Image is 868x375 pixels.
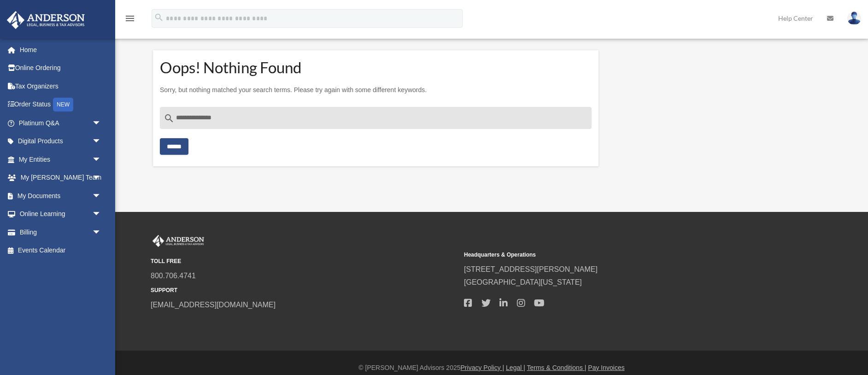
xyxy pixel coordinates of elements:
span: arrow_drop_down [92,169,111,187]
a: Online Ordering [6,59,115,77]
p: Sorry, but nothing matched your search terms. Please try again with some different keywords. [160,84,592,96]
span: arrow_drop_down [92,187,111,205]
div: NEW [53,98,73,111]
h1: Oops! Nothing Found [160,62,592,73]
small: SUPPORT [151,286,457,295]
a: Pay Invoices [588,364,624,371]
a: Tax Organizers [6,77,115,95]
a: My Entitiesarrow_drop_down [6,150,115,169]
a: Legal | [506,364,525,371]
i: menu [124,13,135,24]
img: Anderson Advisors Platinum Portal [151,235,206,247]
img: Anderson Advisors Platinum Portal [4,11,88,29]
a: [EMAIL_ADDRESS][DOMAIN_NAME] [151,301,276,309]
a: Privacy Policy | [461,364,504,371]
span: arrow_drop_down [92,205,111,224]
a: [STREET_ADDRESS][PERSON_NAME] [464,265,598,273]
a: Terms & Conditions | [527,364,586,371]
span: arrow_drop_down [92,132,111,151]
a: Online Learningarrow_drop_down [6,205,115,223]
a: Digital Productsarrow_drop_down [6,132,115,151]
span: arrow_drop_down [92,150,111,169]
a: Home [6,41,111,59]
a: Billingarrow_drop_down [6,223,115,241]
i: search [154,12,164,23]
a: My [PERSON_NAME] Teamarrow_drop_down [6,169,115,187]
a: My Documentsarrow_drop_down [6,187,115,205]
a: Order StatusNEW [6,95,115,114]
a: [GEOGRAPHIC_DATA][US_STATE] [464,278,582,286]
small: TOLL FREE [151,257,457,266]
div: © [PERSON_NAME] Advisors 2025 [115,362,868,374]
a: Platinum Q&Aarrow_drop_down [6,114,115,132]
a: 800.706.4741 [151,272,196,280]
a: Events Calendar [6,241,115,260]
span: arrow_drop_down [92,223,111,242]
span: arrow_drop_down [92,114,111,133]
a: menu [124,16,135,24]
small: Headquarters & Operations [464,250,771,260]
i: search [164,113,175,124]
img: User Pic [847,12,861,25]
